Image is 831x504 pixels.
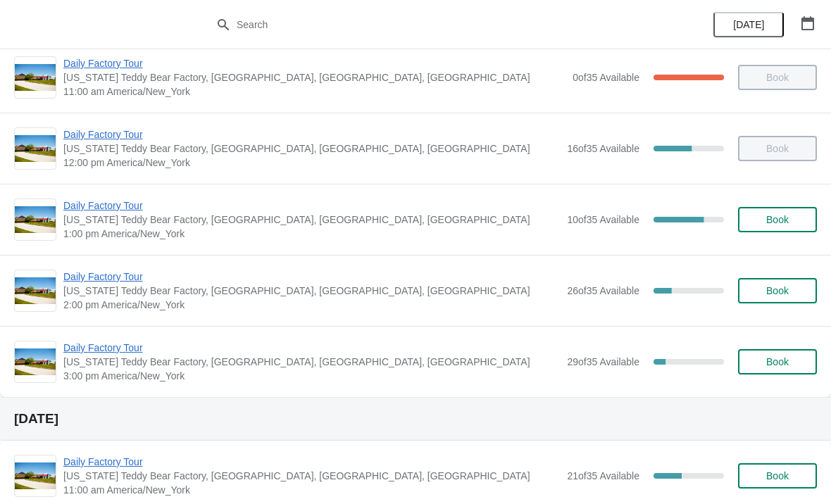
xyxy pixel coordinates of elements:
span: 21 of 35 Available [567,470,639,481]
span: 16 of 35 Available [567,143,639,154]
button: Book [738,207,817,232]
img: Daily Factory Tour | Vermont Teddy Bear Factory, Shelburne Road, Shelburne, VT, USA | 1:00 pm Ame... [15,206,56,234]
span: 11:00 am America/New_York [63,84,566,99]
span: 2:00 pm America/New_York [63,298,560,312]
button: Book [738,349,817,374]
span: [US_STATE] Teddy Bear Factory, [GEOGRAPHIC_DATA], [GEOGRAPHIC_DATA], [GEOGRAPHIC_DATA] [63,469,560,483]
span: Daily Factory Tour [63,199,560,213]
span: 29 of 35 Available [567,356,639,367]
span: [DATE] [733,19,764,30]
span: [US_STATE] Teddy Bear Factory, [GEOGRAPHIC_DATA], [GEOGRAPHIC_DATA], [GEOGRAPHIC_DATA] [63,70,566,84]
span: [US_STATE] Teddy Bear Factory, [GEOGRAPHIC_DATA], [GEOGRAPHIC_DATA], [GEOGRAPHIC_DATA] [63,284,560,298]
span: [US_STATE] Teddy Bear Factory, [GEOGRAPHIC_DATA], [GEOGRAPHIC_DATA], [GEOGRAPHIC_DATA] [63,355,560,369]
button: Book [738,463,817,489]
img: Daily Factory Tour | Vermont Teddy Bear Factory, Shelburne Road, Shelburne, VT, USA | 11:00 am Am... [15,462,56,490]
span: [US_STATE] Teddy Bear Factory, [GEOGRAPHIC_DATA], [GEOGRAPHIC_DATA], [GEOGRAPHIC_DATA] [63,141,560,156]
img: Daily Factory Tour | Vermont Teddy Bear Factory, Shelburne Road, Shelburne, VT, USA | 3:00 pm Ame... [15,348,56,376]
span: 1:00 pm America/New_York [63,227,560,241]
img: Daily Factory Tour | Vermont Teddy Bear Factory, Shelburne Road, Shelburne, VT, USA | 11:00 am Am... [15,64,56,92]
span: Daily Factory Tour [63,341,560,355]
span: Daily Factory Tour [63,455,560,469]
span: 26 of 35 Available [567,285,639,296]
img: Daily Factory Tour | Vermont Teddy Bear Factory, Shelburne Road, Shelburne, VT, USA | 12:00 pm Am... [15,135,56,163]
span: 12:00 pm America/New_York [63,156,560,170]
button: Book [738,278,817,303]
span: 3:00 pm America/New_York [63,369,560,383]
span: 10 of 35 Available [567,214,639,225]
button: [DATE] [713,12,784,37]
span: Daily Factory Tour [63,270,560,284]
span: Book [766,470,789,481]
span: Book [766,285,789,296]
span: Book [766,214,789,225]
span: Daily Factory Tour [63,56,566,70]
input: Search [236,12,623,37]
img: Daily Factory Tour | Vermont Teddy Bear Factory, Shelburne Road, Shelburne, VT, USA | 2:00 pm Ame... [15,277,56,305]
h2: [DATE] [14,412,817,426]
span: Book [766,356,789,367]
span: 0 of 35 Available [573,72,639,83]
span: Daily Factory Tour [63,127,560,141]
span: [US_STATE] Teddy Bear Factory, [GEOGRAPHIC_DATA], [GEOGRAPHIC_DATA], [GEOGRAPHIC_DATA] [63,213,560,227]
span: 11:00 am America/New_York [63,483,560,497]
